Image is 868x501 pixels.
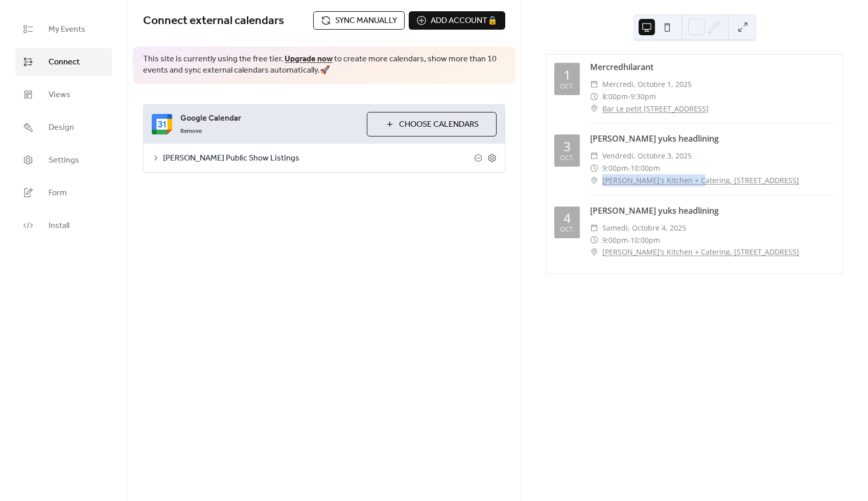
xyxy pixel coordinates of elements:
[15,48,112,76] a: Connect
[15,81,112,108] a: Views
[590,61,835,73] div: Mercredhilarant
[49,24,85,36] span: My Events
[564,69,571,81] div: 1
[590,132,835,145] div: [PERSON_NAME] yuks headlining
[564,212,571,224] div: 4
[590,78,598,90] div: ​
[602,90,628,103] span: 8:00pm
[602,234,628,246] span: 9:00pm
[163,152,474,165] span: [PERSON_NAME] Public Show Listings
[49,56,80,69] span: Connect
[49,122,74,134] span: Design
[590,174,598,187] div: ​
[628,90,630,103] span: -
[602,103,709,115] a: Bar Le petit [STREET_ADDRESS]
[180,127,202,135] span: Remove
[630,90,656,103] span: 9:30pm
[602,222,686,234] span: samedi, octobre 4, 2025
[313,11,405,30] button: Sync manually
[590,90,598,103] div: ​
[49,89,71,101] span: Views
[590,150,598,162] div: ​
[590,204,835,217] div: [PERSON_NAME] yuks headlining
[15,113,112,141] a: Design
[15,146,112,174] a: Settings
[564,140,571,153] div: 3
[602,174,799,187] a: [PERSON_NAME]'s Kitchen + Catering, [STREET_ADDRESS]
[15,212,112,239] a: Install
[602,150,692,162] span: vendredi, octobre 3, 2025
[602,162,628,174] span: 9:00pm
[630,234,660,246] span: 10:00pm
[399,119,479,131] span: Choose Calendars
[49,220,69,232] span: Install
[628,162,630,174] span: -
[602,78,692,90] span: mercredi, octobre 1, 2025
[590,246,598,258] div: ​
[628,234,630,246] span: -
[590,103,598,115] div: ​
[15,15,112,43] a: My Events
[560,155,574,162] div: oct.
[143,54,505,77] span: This site is currently using the free tier. to create more calendars, show more than 10 events an...
[560,83,574,90] div: oct.
[180,112,359,125] span: Google Calendar
[335,15,397,27] span: Sync manually
[602,246,799,258] a: [PERSON_NAME]'s Kitchen + Catering, [STREET_ADDRESS]
[590,222,598,234] div: ​
[49,154,79,167] span: Settings
[285,51,333,67] a: Upgrade now
[367,112,497,136] button: Choose Calendars
[152,114,172,134] img: google
[590,162,598,174] div: ​
[49,187,67,199] span: Form
[143,10,284,32] span: Connect external calendars
[630,162,660,174] span: 10:00pm
[590,234,598,246] div: ​
[560,226,574,233] div: oct.
[15,179,112,207] a: Form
